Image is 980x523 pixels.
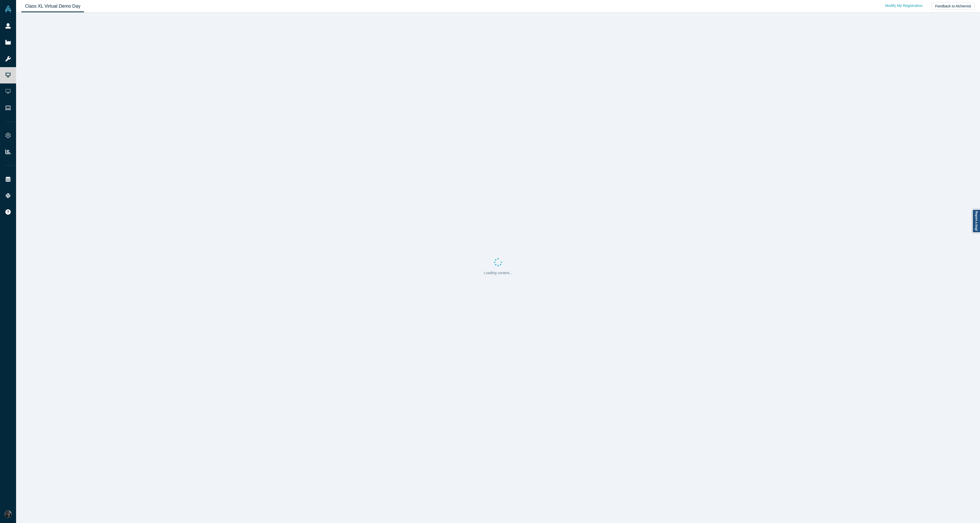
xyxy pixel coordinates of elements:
[5,5,12,13] img: Alchemist Vault Logo
[21,0,84,12] a: Class XL Virtual Demo Day
[484,270,512,276] p: Loading content...
[5,510,12,518] img: Rami Chousein's Account
[932,3,975,10] button: Feedback to Alchemist
[972,209,980,233] a: Report a bug!
[880,1,928,10] a: Modify My Registration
